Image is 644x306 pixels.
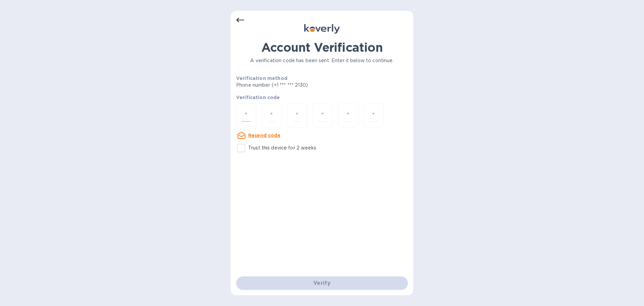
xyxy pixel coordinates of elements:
p: Verification code [236,94,408,101]
h1: Account Verification [236,40,408,54]
p: Trust this device for 2 weeks [248,144,316,151]
p: A verification code has been sent. Enter it below to continue. [236,57,408,64]
b: Verification method [236,76,287,81]
u: Resend code [248,133,281,138]
p: Phone number (+1 *** *** 2130) [236,82,359,89]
